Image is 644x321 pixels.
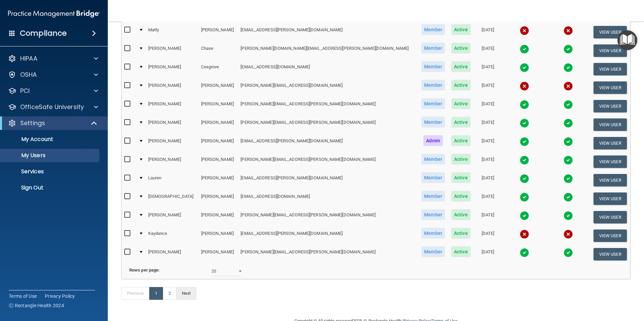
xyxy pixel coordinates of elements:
span: Active [451,98,471,109]
span: Member [421,43,445,53]
button: View User [593,248,627,260]
p: My Account [4,136,96,143]
td: [PERSON_NAME] [198,208,238,226]
button: View User [593,137,627,149]
td: [EMAIL_ADDRESS][PERSON_NAME][DOMAIN_NAME] [238,23,418,41]
td: [PERSON_NAME][DOMAIN_NAME][EMAIL_ADDRESS][PERSON_NAME][DOMAIN_NAME] [238,41,418,60]
td: [DATE] [474,171,502,189]
td: [DATE] [474,152,502,171]
a: Next [176,287,196,300]
a: Previous [121,287,150,300]
span: Active [451,228,471,239]
td: [PERSON_NAME][EMAIL_ADDRESS][PERSON_NAME][DOMAIN_NAME] [238,152,418,171]
td: [PERSON_NAME] [198,189,238,208]
p: Services [4,168,96,175]
td: [DATE] [474,23,502,41]
p: HIPAA [20,55,37,63]
img: tick.e7d51cea.svg [520,248,529,257]
img: tick.e7d51cea.svg [563,44,573,54]
td: [DATE] [474,134,502,152]
span: Member [421,246,445,257]
p: OSHA [20,71,37,79]
img: tick.e7d51cea.svg [520,44,529,54]
td: [DATE] [474,78,502,97]
td: [EMAIL_ADDRESS][PERSON_NAME][DOMAIN_NAME] [238,226,418,245]
span: Member [421,228,445,239]
span: Active [451,117,471,128]
button: View User [593,229,627,242]
td: [PERSON_NAME] [198,245,238,263]
td: [PERSON_NAME] [146,152,198,171]
span: Member [421,24,445,35]
td: [DATE] [474,226,502,245]
img: cross.ca9f0e7f.svg [563,26,573,35]
td: Lauren [146,171,198,189]
span: Member [421,154,445,165]
span: Member [421,209,445,220]
td: [PERSON_NAME] [146,245,198,263]
span: Admin [423,135,443,146]
a: 1 [149,287,163,300]
td: [PERSON_NAME] [198,152,238,171]
img: tick.e7d51cea.svg [563,137,573,146]
a: 2 [163,287,176,300]
td: [DATE] [474,208,502,226]
p: PCI [20,87,30,95]
span: Active [451,43,471,53]
a: Settings [8,119,98,127]
p: My Users [4,152,96,159]
span: Member [421,191,445,202]
td: [PERSON_NAME] [198,115,238,134]
td: [DATE] [474,115,502,134]
img: tick.e7d51cea.svg [563,63,573,72]
img: tick.e7d51cea.svg [520,155,529,165]
img: tick.e7d51cea.svg [520,174,529,183]
p: OfficeSafe University [20,103,84,111]
td: [PERSON_NAME] [146,208,198,226]
span: Active [451,172,471,183]
span: Member [421,172,445,183]
img: PMB logo [8,7,100,21]
span: Ⓒ Rectangle Health 2024 [9,302,64,309]
td: [PERSON_NAME] [146,60,198,78]
td: [DATE] [474,41,502,60]
button: View User [593,44,627,57]
td: [PERSON_NAME] [198,78,238,97]
td: [DEMOGRAPHIC_DATA] [146,189,198,208]
span: Active [451,80,471,91]
img: tick.e7d51cea.svg [520,211,529,220]
img: cross.ca9f0e7f.svg [563,81,573,91]
img: tick.e7d51cea.svg [520,63,529,72]
img: tick.e7d51cea.svg [563,248,573,257]
img: tick.e7d51cea.svg [563,192,573,202]
button: View User [593,118,627,131]
td: [PERSON_NAME] [198,171,238,189]
td: [PERSON_NAME] [198,134,238,152]
button: View User [593,63,627,75]
h4: Compliance [20,29,67,38]
img: tick.e7d51cea.svg [520,137,529,146]
a: Privacy Policy [45,293,75,299]
img: tick.e7d51cea.svg [563,100,573,109]
td: [PERSON_NAME] [146,115,198,134]
button: View User [593,192,627,205]
td: [PERSON_NAME] [198,23,238,41]
td: [EMAIL_ADDRESS][DOMAIN_NAME] [238,60,418,78]
td: [PERSON_NAME][EMAIL_ADDRESS][PERSON_NAME][DOMAIN_NAME] [238,208,418,226]
td: [PERSON_NAME] [146,97,198,115]
button: Open Resource Center [617,30,637,50]
span: Active [451,24,471,35]
td: [PERSON_NAME] [146,78,198,97]
span: Member [421,117,445,128]
img: tick.e7d51cea.svg [563,211,573,220]
b: Rows per page: [129,267,160,273]
td: Chase [198,41,238,60]
a: Terms of Use [9,293,37,299]
td: Cosgrove [198,60,238,78]
img: tick.e7d51cea.svg [520,100,529,109]
button: View User [593,174,627,186]
button: View User [593,26,627,38]
span: Active [451,191,471,202]
a: HIPAA [8,55,98,63]
button: View User [593,81,627,94]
